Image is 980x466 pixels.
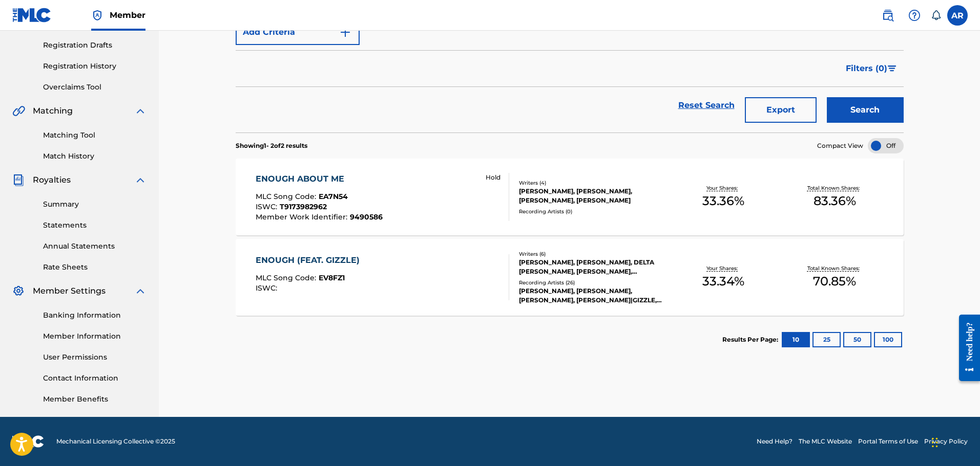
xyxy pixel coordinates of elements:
[43,394,147,405] a: Member Benefits
[350,212,383,221] span: 9490586
[904,5,925,26] div: Help
[236,141,307,150] p: Showing 1 - 2 of 2 results
[33,174,71,186] span: Royalties
[951,306,980,389] iframe: Resource Center
[843,332,871,347] button: 50
[840,56,904,81] button: Filters (0)
[43,82,147,93] a: Overclaims Tool
[339,26,351,38] img: 9d2ae6d4665cec9f34b9.svg
[43,61,147,72] a: Registration History
[256,212,350,221] span: Member Work Identifier :
[12,285,25,297] img: Member Settings
[256,202,280,211] span: ISWC :
[908,9,921,21] img: help
[43,199,147,210] a: Summary
[799,437,852,446] a: The MLC Website
[807,184,862,192] p: Total Known Shares:
[33,105,73,117] span: Matching
[757,437,793,446] a: Need Help?
[256,254,365,267] div: ENOUGH (FEAT. GIZZLE)
[256,192,319,201] span: MLC Song Code :
[519,250,668,258] div: Writers ( 6 )
[134,105,147,117] img: expand
[12,105,25,117] img: Matching
[236,239,904,316] a: ENOUGH (FEAT. GIZZLE)MLC Song Code:EV8FZ1ISWC:Writers (6)[PERSON_NAME], [PERSON_NAME], DELTA [PER...
[924,437,968,446] a: Privacy Policy
[807,264,862,272] p: Total Known Shares:
[814,192,856,210] span: 83.36 %
[134,285,147,297] img: expand
[817,141,863,150] span: Compact View
[43,352,147,363] a: User Permissions
[134,174,147,186] img: expand
[827,97,904,123] button: Search
[929,417,980,466] iframe: Chat Widget
[706,264,740,272] p: Your Shares:
[43,130,147,141] a: Matching Tool
[858,437,918,446] a: Portal Terms of Use
[280,202,327,211] span: T9173982962
[519,208,668,215] div: Recording Artists ( 0 )
[43,262,147,273] a: Rate Sheets
[846,62,887,75] span: Filters ( 0 )
[43,241,147,252] a: Annual Statements
[110,9,145,21] span: Member
[882,9,894,21] img: search
[256,273,319,282] span: MLC Song Code :
[43,220,147,231] a: Statements
[722,335,781,344] p: Results Per Page:
[236,159,904,235] a: ENOUGH ABOUT MEMLC Song Code:EA7N54ISWC:T9173982962Member Work Identifier:9490586 HoldWriters (4)...
[236,19,360,45] button: Add Criteria
[256,173,383,185] div: ENOUGH ABOUT ME
[519,179,668,187] div: Writers ( 4 )
[486,173,501,182] p: Hold
[702,192,744,210] span: 33.36 %
[319,192,348,201] span: EA7N54
[12,174,25,186] img: Royalties
[519,258,668,276] div: [PERSON_NAME], [PERSON_NAME], DELTA [PERSON_NAME], [PERSON_NAME], [PERSON_NAME], [PERSON_NAME]
[12,435,44,448] img: logo
[812,332,841,347] button: 25
[932,427,938,458] div: Drag
[874,332,902,347] button: 100
[33,285,106,297] span: Member Settings
[519,187,668,205] div: [PERSON_NAME], [PERSON_NAME], [PERSON_NAME], [PERSON_NAME]
[319,273,345,282] span: EV8FZ1
[43,40,147,51] a: Registration Drafts
[519,279,668,286] div: Recording Artists ( 26 )
[813,272,856,291] span: 70.85 %
[256,283,280,293] span: ISWC :
[878,5,898,26] a: Public Search
[782,332,810,347] button: 10
[43,373,147,384] a: Contact Information
[947,5,968,26] div: User Menu
[745,97,817,123] button: Export
[43,331,147,342] a: Member Information
[91,9,103,21] img: Top Rightsholder
[931,10,941,20] div: Notifications
[888,65,896,72] img: filter
[12,8,52,23] img: MLC Logo
[706,184,740,192] p: Your Shares:
[43,151,147,162] a: Match History
[702,272,744,291] span: 33.34 %
[673,94,740,117] a: Reset Search
[56,437,175,446] span: Mechanical Licensing Collective © 2025
[43,310,147,321] a: Banking Information
[519,286,668,305] div: [PERSON_NAME], [PERSON_NAME], [PERSON_NAME], [PERSON_NAME]|GIZZLE, [PERSON_NAME]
